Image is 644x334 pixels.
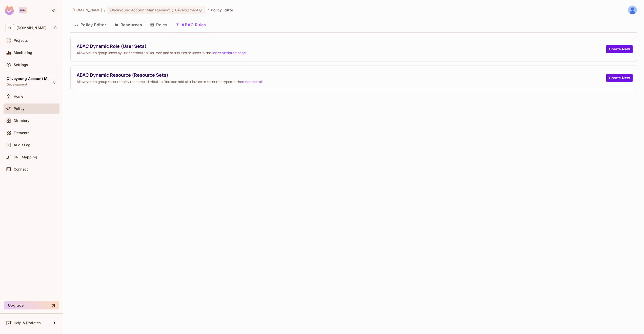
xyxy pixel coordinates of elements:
[172,8,173,12] span: :
[19,7,27,13] div: Pro
[6,24,14,31] span: O
[14,51,32,55] span: Monitoring
[14,38,28,43] span: Projects
[14,119,29,123] span: Directory
[208,8,209,12] li: /
[110,8,170,12] span: Oliveyoung Account Management
[14,107,25,111] span: Policy
[14,94,24,98] span: Home
[606,74,633,82] button: Create New
[14,143,30,147] span: Audit Log
[146,18,171,31] button: Roles
[16,26,47,30] span: Workspace: oliveyoung.co.kr
[14,155,37,159] span: URL Mapping
[70,18,110,31] button: Policy Editor
[110,18,146,31] button: Resources
[77,43,606,49] span: ABAC Dynamic Role (User Sets)
[104,8,105,12] li: /
[77,72,606,78] span: ABAC Dynamic Resource (Resource Sets)
[242,79,263,84] a: resource tab
[7,77,52,81] span: Oliveyoung Account Management
[4,301,59,309] button: Upgrade
[14,167,28,171] span: Connect
[7,82,27,87] span: Development
[211,8,233,12] span: Policy Editor
[14,131,29,135] span: Elements
[14,63,28,67] span: Settings
[212,50,246,55] a: users attribute page
[171,18,210,31] button: ABAC Rules
[606,45,633,53] button: Create New
[77,50,606,55] span: Allow you to group users by user attributes. You can add attributes to users in the .
[175,8,198,12] span: Development
[72,8,102,12] span: the active workspace
[5,6,14,15] img: SReyMgAAAABJRU5ErkJggg==
[77,79,606,84] span: Allow you to group resources by resource attributes. You can add attributes to resource types in ...
[14,321,41,325] span: Help & Updates
[628,6,637,14] img: 디스커버리개발팀_송준호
